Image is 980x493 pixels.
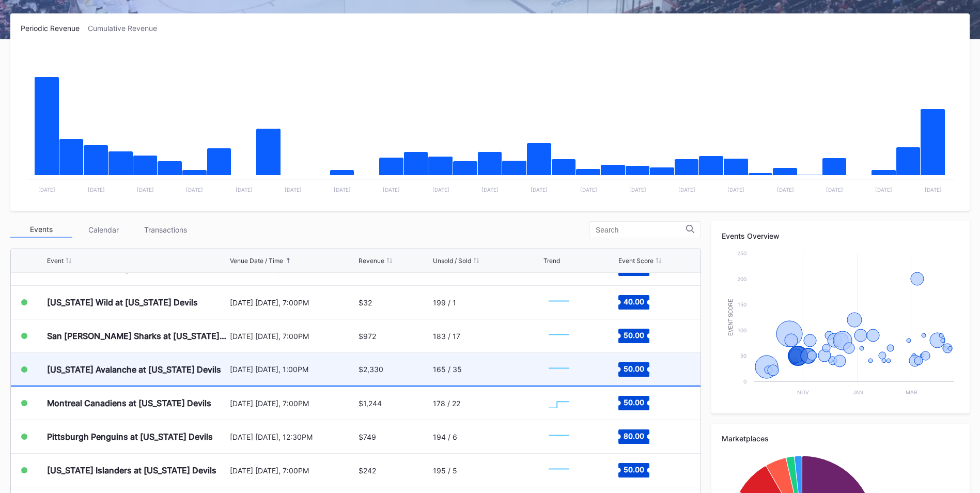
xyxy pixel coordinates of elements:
svg: Chart title [722,248,959,403]
svg: Chart title [543,357,574,382]
text: [DATE] [826,187,843,193]
div: [DATE] [DATE], 7:00PM [230,298,356,307]
text: 200 [737,276,746,282]
div: $1,244 [359,399,382,408]
text: 80.00 [624,432,644,440]
svg: Chart title [543,390,574,416]
div: Event [47,257,64,265]
div: Events Overview [722,232,959,240]
text: [DATE] [481,187,499,193]
div: $749 [359,433,376,441]
text: 40.00 [624,297,644,306]
div: [US_STATE] Avalanche at [US_STATE] Devils [47,364,221,375]
text: Mar [906,389,917,395]
div: Periodic Revenue [21,24,88,33]
svg: Chart title [543,289,574,315]
div: Montreal Canadiens at [US_STATE] Devils [47,398,211,408]
text: [DATE] [236,187,253,193]
div: $2,330 [359,365,383,374]
text: 50.00 [624,364,644,373]
text: [DATE] [629,187,646,193]
div: $242 [359,466,376,475]
div: 165 / 35 [433,365,462,374]
div: [DATE] [DATE], 7:00PM [230,332,356,341]
text: 50.00 [624,398,644,407]
text: Nov [797,389,809,395]
svg: Chart title [21,45,959,201]
div: [DATE] [DATE], 12:30PM [230,433,356,441]
div: Trend [543,257,560,265]
text: 150 [738,301,746,307]
div: [US_STATE] Islanders at [US_STATE] Devils [47,465,216,475]
text: [DATE] [285,187,302,193]
text: [DATE] [727,187,744,193]
text: [DATE] [925,187,942,193]
text: 50 [740,352,746,359]
div: Transactions [134,222,196,238]
text: 0 [743,378,746,384]
text: [DATE] [137,187,154,193]
div: Pittsburgh Penguins at [US_STATE] Devils [47,432,213,442]
text: Jan [853,389,863,395]
text: [DATE] [432,187,449,193]
div: Marketplaces [722,434,959,443]
text: [DATE] [580,187,597,193]
div: 183 / 17 [433,332,460,341]
text: 50.00 [624,331,644,340]
div: 178 / 22 [433,399,460,408]
text: 50.00 [624,465,644,474]
div: Events [10,222,72,238]
div: Venue Date / Time [230,257,283,265]
text: [DATE] [678,187,695,193]
div: Cumulative Revenue [88,24,165,33]
text: [DATE] [383,187,400,193]
input: Search [596,226,686,234]
text: 100 [738,327,746,333]
div: [DATE] [DATE], 1:00PM [230,365,356,374]
text: [DATE] [334,187,351,193]
div: 194 / 6 [433,433,457,441]
div: San [PERSON_NAME] Sharks at [US_STATE] Devils [47,331,227,341]
text: [DATE] [875,187,892,193]
div: $32 [359,298,372,307]
text: Event Score [728,299,734,336]
div: $972 [359,332,376,341]
text: [DATE] [777,187,794,193]
div: 195 / 5 [433,466,457,475]
div: [US_STATE] Wild at [US_STATE] Devils [47,297,198,307]
text: 250 [737,250,746,256]
text: [DATE] [186,187,203,193]
div: Revenue [359,257,384,265]
div: 199 / 1 [433,298,456,307]
div: Unsold / Sold [433,257,471,265]
svg: Chart title [543,424,574,450]
div: Calendar [72,222,134,238]
div: [DATE] [DATE], 7:00PM [230,466,356,475]
text: [DATE] [88,187,105,193]
text: [DATE] [38,187,55,193]
svg: Chart title [543,323,574,349]
div: Event Score [618,257,654,265]
text: [DATE] [531,187,548,193]
svg: Chart title [543,457,574,483]
div: [DATE] [DATE], 7:00PM [230,399,356,408]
